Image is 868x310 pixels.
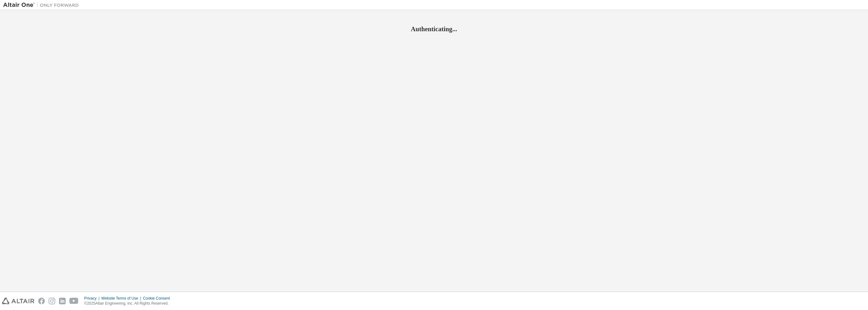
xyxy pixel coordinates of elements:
[84,301,174,306] p: © 2025 Altair Engineering, Inc. All Rights Reserved.
[2,298,34,304] img: altair_logo.svg
[49,298,55,304] img: instagram.svg
[3,2,82,8] img: Altair One
[69,298,79,304] img: youtube.svg
[143,296,173,301] div: Cookie Consent
[59,298,66,304] img: linkedin.svg
[3,25,865,33] h2: Authenticating...
[84,296,101,301] div: Privacy
[38,298,45,304] img: facebook.svg
[101,296,143,301] div: Website Terms of Use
